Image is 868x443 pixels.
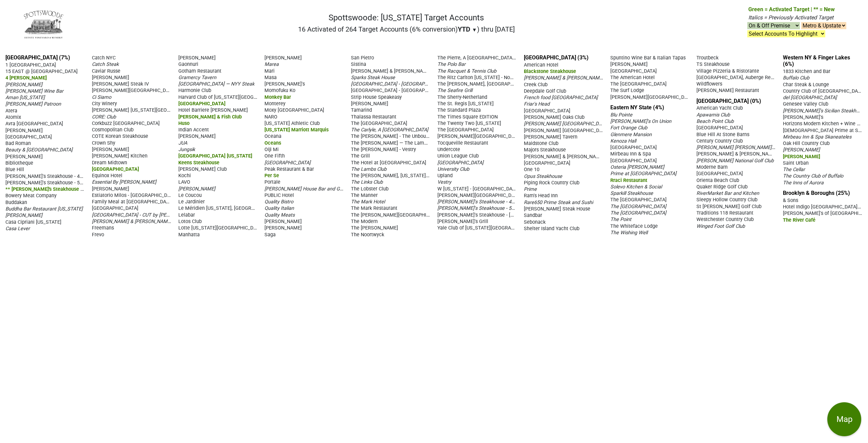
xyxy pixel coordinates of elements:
span: [US_STATE] Athletic Club [264,121,320,126]
span: [PERSON_NAME] Steak House [524,206,590,212]
span: Country Club of [GEOGRAPHIC_DATA] [783,88,865,94]
span: Per Se [264,173,279,179]
span: Sleepy Hollow Country Club [696,197,757,203]
span: The [PERSON_NAME] — The Lambs Club [351,140,440,146]
span: [GEOGRAPHIC_DATA] [610,68,657,74]
img: Spottswoode [22,9,64,40]
a: [GEOGRAPHIC_DATA] (0%) [696,98,761,104]
span: Harmonie Club [178,88,211,93]
span: Le Coucou [178,192,202,198]
span: [PERSON_NAME] & [PERSON_NAME] [351,68,431,74]
span: The [PERSON_NAME][GEOGRAPHIC_DATA] [351,211,445,218]
span: Shelter Island Yacht Club [524,226,579,232]
span: Quality Meats [264,212,295,218]
span: Gaonnuri [178,61,198,67]
span: Monterey [264,101,285,107]
span: Char Steak & Lounge [783,82,829,88]
span: The Sherry-Netherland [437,94,487,100]
span: 1833 Kitchen and Bar [783,69,830,74]
span: [PERSON_NAME] [92,147,129,152]
span: Union League Club [437,153,479,159]
span: Family Meal at [GEOGRAPHIC_DATA] [92,198,173,205]
span: Sparks Steak House [351,75,395,80]
span: Troutbeck [696,55,718,61]
span: [PERSON_NAME] & [PERSON_NAME]'s [524,153,607,160]
span: Osteria [PERSON_NAME] [610,164,664,170]
span: The [GEOGRAPHIC_DATA] [437,127,494,133]
span: The Hotel at [GEOGRAPHIC_DATA] [351,160,426,166]
span: [PERSON_NAME] [GEOGRAPHIC_DATA] [524,127,609,133]
span: [PERSON_NAME]'s Steakhouse - 54th [437,205,518,211]
span: [GEOGRAPHIC_DATA] [610,158,657,164]
span: Creek Club [524,82,548,88]
span: Upland [437,173,453,179]
span: Moderne Barn [696,164,728,170]
span: The Point [610,217,631,222]
span: [GEOGRAPHIC_DATA] [178,101,225,107]
span: Opus Steakhouse [524,173,562,179]
span: Blu Pointe [610,112,632,118]
span: Manhatta [178,232,200,238]
span: Le Jardinier [178,199,205,205]
span: [PERSON_NAME] [US_STATE][GEOGRAPHIC_DATA] [92,107,202,113]
span: Equinox Hotel [92,173,122,179]
span: The [GEOGRAPHIC_DATA] [610,197,667,203]
span: Harvard Club of [US_STATE][GEOGRAPHIC_DATA] [178,94,286,100]
span: Catch NYC [92,55,116,61]
span: 4 [PERSON_NAME] [5,75,47,81]
span: Westchester Country Club [696,217,754,222]
span: NARO [264,114,277,120]
span: [GEOGRAPHIC_DATA] [696,125,743,131]
span: [PERSON_NAME]'s [264,81,305,87]
span: Catch Steak [92,61,119,67]
span: Le Méridien [US_STATE], [GEOGRAPHIC_DATA] [178,205,280,211]
span: The [GEOGRAPHIC_DATA] [351,121,407,126]
span: [PERSON_NAME] [351,101,388,107]
span: [GEOGRAPHIC_DATA] [264,160,311,166]
span: Blackstone Steakhouse [524,69,576,74]
span: Strip House Speakeasy [351,94,402,100]
span: [PERSON_NAME] [5,82,42,88]
span: The [GEOGRAPHIC_DATA] [610,81,667,87]
span: [PERSON_NAME][GEOGRAPHIC_DATA] [610,94,694,100]
span: The Seafire Grill [437,88,472,93]
span: Village Pizzeria & Ristorante [696,68,759,74]
span: The Twenty Two [US_STATE] [437,121,501,126]
span: Friar's Head [524,101,550,107]
span: [GEOGRAPHIC_DATA] [610,145,657,150]
span: The [PERSON_NAME] - The Unbound Collection by [PERSON_NAME] [351,133,500,139]
span: Quality Bistro [264,199,293,205]
span: The Mark Restaurant [351,205,397,211]
span: Oceana [264,133,281,139]
span: Portale [264,179,280,185]
span: & Sons [783,198,798,203]
span: [PERSON_NAME] Oaks Club [524,114,585,120]
h2: 16 Activated of 264 Target Accounts (6% conversion) ) thru [DATE] [298,25,515,33]
span: Solevo Kitchen & Social [610,184,662,190]
span: Gotham Restaurant [178,68,221,74]
span: Ram's Head Inn [524,193,558,199]
span: Tamarind [351,107,372,113]
span: Caviar Russe [92,68,120,74]
span: Kochi [178,173,191,179]
a: Eastern NY State (4%) [610,104,664,111]
span: The Inns of Aurora [783,180,824,186]
span: The Cellar [783,167,805,172]
span: Indian Accent [178,127,209,133]
span: 15 EAST @ [GEOGRAPHIC_DATA] [5,69,78,74]
span: Casa Lever [5,226,30,232]
span: Lotos Club [178,219,202,224]
span: LAVO [178,179,190,185]
span: [GEOGRAPHIC_DATA] [92,205,138,211]
span: Mirbeau Inn & Spa [610,151,651,157]
span: Monkey Bar [264,94,291,100]
span: Prime [524,186,537,192]
span: University Club [437,166,469,172]
span: Mari [264,68,275,74]
span: [GEOGRAPHIC_DATA] [696,171,743,177]
span: [PERSON_NAME] & [PERSON_NAME]'s Steakhouse [92,218,202,224]
span: [PERSON_NAME]'s Grill [437,219,488,224]
span: Bad Roman [5,141,31,146]
span: Vestry [437,179,451,185]
span: YTD [458,25,470,33]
